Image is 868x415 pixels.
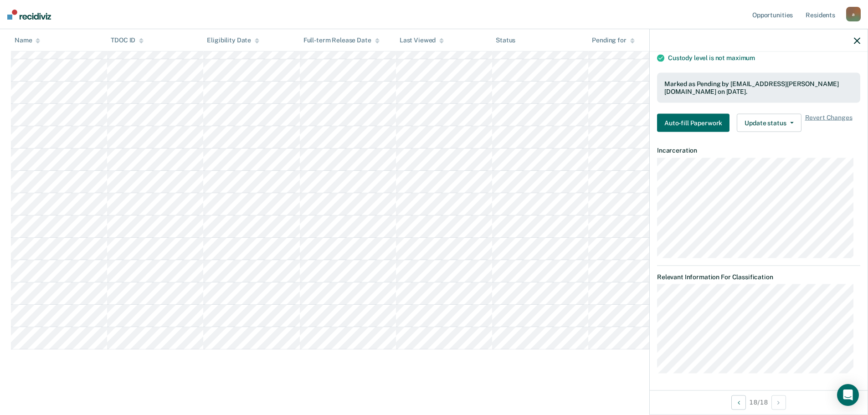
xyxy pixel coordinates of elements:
[846,7,861,21] div: a
[111,36,144,44] div: TDOC ID
[657,146,860,154] dt: Incarceration
[726,54,755,61] span: maximum
[650,390,868,414] div: 18 / 18
[496,36,515,44] div: Status
[668,54,860,62] div: Custody level is not
[657,273,860,281] dt: Relevant Information For Classification
[15,36,40,44] div: Name
[837,384,859,406] div: Open Intercom Messenger
[664,80,853,96] div: Marked as Pending by [EMAIL_ADDRESS][PERSON_NAME][DOMAIN_NAME] on [DATE].
[7,10,51,20] img: Recidiviz
[805,113,853,132] span: Revert Changes
[303,36,380,44] div: Full-term Release Date
[400,36,444,44] div: Last Viewed
[737,113,801,132] button: Update status
[592,36,634,44] div: Pending for
[657,113,729,132] button: Auto-fill Paperwork
[731,395,746,410] button: Previous Opportunity
[771,395,786,410] button: Next Opportunity
[207,36,259,44] div: Eligibility Date
[657,113,733,132] a: Navigate to form link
